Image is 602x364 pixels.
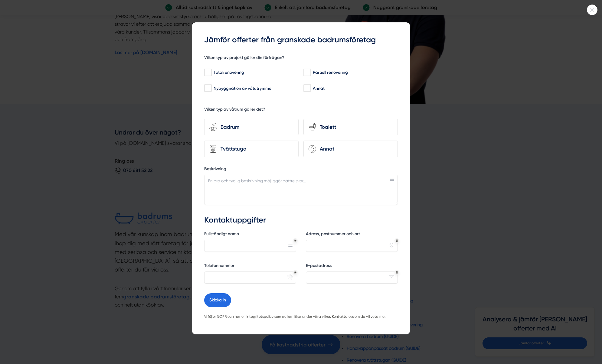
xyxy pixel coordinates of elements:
[303,70,310,76] input: Partiell renovering
[306,231,398,239] label: Adress, postnummer och ort
[204,215,398,226] h3: Kontaktuppgifter
[204,263,296,270] label: Telefonnummer
[306,263,398,270] label: E-postadress
[204,70,211,76] input: Totalrenovering
[396,271,398,274] div: Obligatoriskt
[204,166,398,174] label: Beskrivning
[303,85,310,91] input: Annat
[204,231,296,239] label: Fullständigt namn
[396,239,398,242] div: Obligatoriskt
[204,85,211,91] input: Nybyggnation av våtutrymme
[204,55,284,62] h5: Vilken typ av projekt gäller din förfrågan?
[294,271,296,274] div: Obligatoriskt
[204,34,398,45] h3: Jämför offerter från granskade badrumsföretag
[204,314,398,320] p: Vi följer GDPR och har en integritetspolicy som du kan läsa under våra villkor. Kontakta oss om d...
[204,293,231,307] button: Skicka in
[204,106,265,114] h5: Vilken typ av våtrum gäller det?
[294,239,296,242] div: Obligatoriskt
